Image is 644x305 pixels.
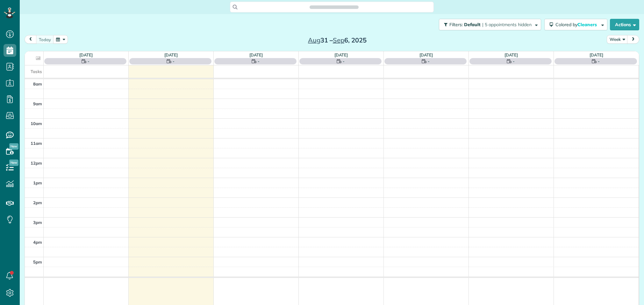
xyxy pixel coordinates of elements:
[258,58,260,64] span: -
[607,35,628,44] button: Week
[598,58,600,64] span: -
[33,180,42,185] span: 1pm
[513,58,515,64] span: -
[36,35,54,44] button: today
[33,259,42,264] span: 5pm
[79,52,93,57] a: [DATE]
[590,52,603,57] a: [DATE]
[31,141,42,146] span: 11am
[33,101,42,106] span: 9am
[31,121,42,126] span: 10am
[610,19,639,30] button: Actions
[9,160,18,166] span: New
[88,58,89,64] span: -
[31,69,42,74] span: Tasks
[164,52,178,57] a: [DATE]
[464,22,481,27] span: Default
[249,52,263,57] a: [DATE]
[33,81,42,86] span: 8am
[627,35,639,44] button: next
[504,52,518,57] a: [DATE]
[33,240,42,245] span: 4pm
[436,19,541,30] a: Filters: Default | 5 appointments hidden
[33,220,42,225] span: 3pm
[25,35,37,44] button: prev
[439,19,541,30] button: Filters: Default | 5 appointments hidden
[449,22,463,27] span: Filters:
[173,58,175,64] span: -
[577,22,598,27] span: Cleaners
[544,19,607,30] button: Colored byCleaners
[333,36,344,44] span: Sep
[428,58,430,64] span: -
[482,22,532,27] span: | 5 appointments hidden
[334,52,348,57] a: [DATE]
[419,52,433,57] a: [DATE]
[308,36,320,44] span: Aug
[316,4,352,10] span: Search ZenMaid…
[297,37,377,44] h2: 31 – 6, 2025
[33,200,42,205] span: 2pm
[9,143,18,150] span: New
[555,22,599,27] span: Colored by
[343,58,345,64] span: -
[31,160,42,166] span: 12pm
